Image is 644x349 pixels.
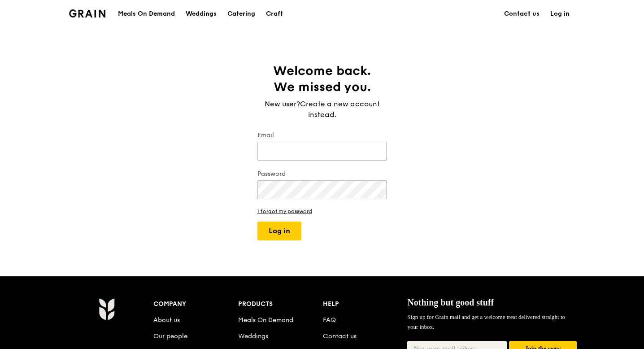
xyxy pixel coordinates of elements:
[499,0,545,27] a: Contact us
[227,0,255,27] div: Catering
[257,131,387,140] label: Email
[238,316,293,324] a: Meals On Demand
[257,63,387,95] h1: Welcome back. We missed you.
[238,332,268,340] a: Weddings
[300,99,380,109] a: Create a new account
[407,297,494,307] span: Nothing but good stuff
[180,0,222,27] a: Weddings
[323,316,336,324] a: FAQ
[118,0,175,27] div: Meals On Demand
[238,298,323,310] div: Products
[323,298,408,310] div: Help
[261,0,288,27] a: Craft
[308,110,336,119] span: instead.
[323,332,357,340] a: Contact us
[153,332,187,340] a: Our people
[222,0,261,27] a: Catering
[266,0,283,27] div: Craft
[257,208,387,214] a: I forgot my password
[407,314,565,330] span: Sign up for Grain mail and get a welcome treat delivered straight to your inbox.
[257,222,301,240] button: Log in
[99,298,114,320] img: Grain
[257,170,387,179] label: Password
[265,100,300,108] span: New user?
[153,298,238,310] div: Company
[545,0,575,27] a: Log in
[153,316,180,324] a: About us
[69,9,105,17] img: Grain
[186,0,217,27] div: Weddings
